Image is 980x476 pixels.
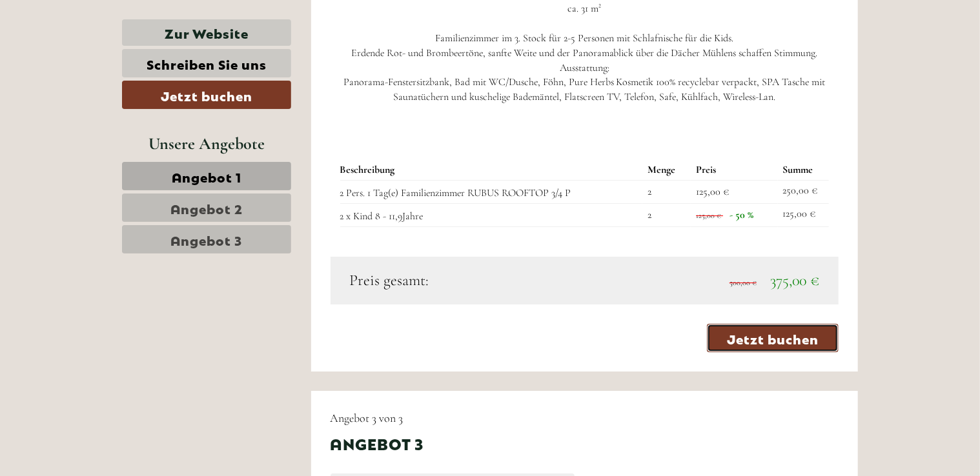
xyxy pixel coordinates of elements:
[642,203,691,226] td: 2
[170,199,243,217] span: Angebot 2
[770,271,819,290] span: 375,00 €
[331,411,403,425] span: Angebot 3 von 3
[122,81,291,109] a: Jetzt buchen
[418,334,509,362] button: Senden
[19,63,183,72] small: 09:55
[340,203,642,226] td: 2 x Kind 8 - 11,9Jahre
[778,180,829,203] td: 250,00 €
[778,160,829,180] th: Summe
[19,37,183,48] div: [GEOGRAPHIC_DATA]
[730,208,753,221] span: - 50 %
[231,10,278,32] div: [DATE]
[10,35,190,74] div: Guten Tag, wie können wir Ihnen helfen?
[696,185,729,198] span: 125,00 €
[172,167,241,185] span: Angebot 1
[340,180,642,203] td: 2 Pers. 1 Tag(e) Familienzimmer RUBUS ROOFTOP 3/4 P
[691,160,777,180] th: Preis
[122,19,291,46] a: Zur Website
[696,211,721,220] span: 125,00 €
[340,270,585,292] div: Preis gesamt:
[331,432,424,454] div: Angebot 3
[122,132,291,155] div: Unsere Angebote
[642,160,691,180] th: Menge
[642,180,691,203] td: 2
[171,230,243,248] span: Angebot 3
[340,160,642,180] th: Beschreibung
[122,49,291,77] a: Schreiben Sie uns
[730,278,757,287] span: 500,00 €
[707,324,839,352] a: Jetzt buchen
[778,203,829,226] td: 125,00 €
